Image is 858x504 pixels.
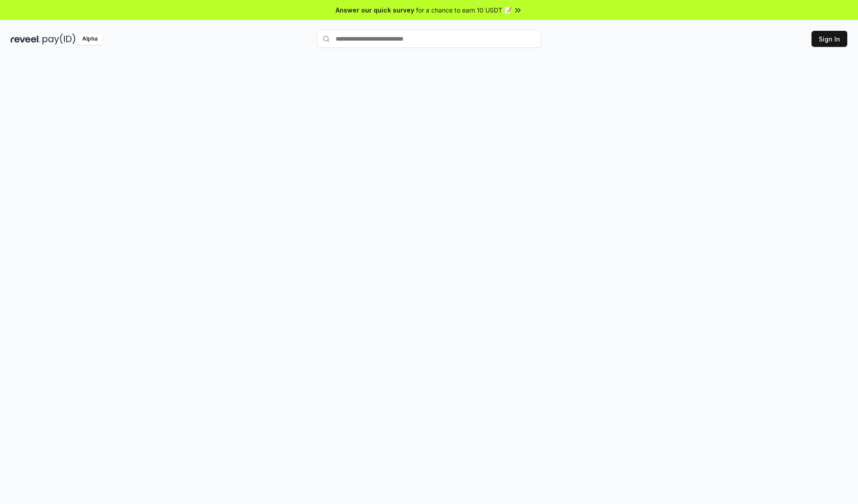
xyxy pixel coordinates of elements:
div: Alpha [77,33,102,45]
button: Sign In [812,31,847,47]
span: Answer our quick survey [336,5,414,15]
span: for a chance to earn 10 USDT 📝 [416,5,512,15]
img: reveel_dark [11,33,41,45]
img: pay_id [42,33,76,45]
